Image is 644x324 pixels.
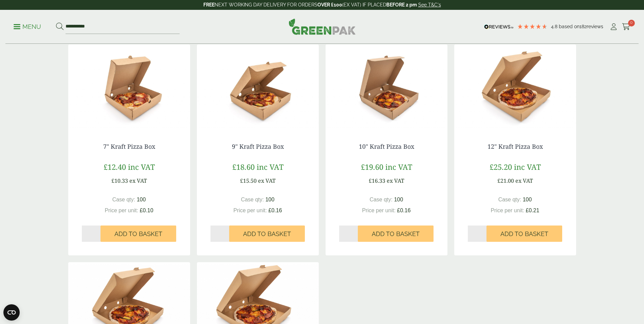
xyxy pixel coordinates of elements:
[500,230,548,238] span: Add to Basket
[243,230,291,238] span: Add to Basket
[103,142,155,150] a: 7" Kraft Pizza Box
[372,230,420,238] span: Add to Basket
[454,44,576,129] img: 12.5
[232,162,255,172] span: £18.60
[326,44,447,129] img: 10.5
[497,177,514,184] span: £21.00
[418,2,441,7] a: See T&C's
[140,208,153,213] span: £0.10
[515,177,533,184] span: ex VAT
[361,162,383,172] span: £19.60
[317,2,342,7] strong: OVER £100
[370,197,393,202] span: Case qty:
[14,23,41,30] a: Menu
[386,2,417,7] strong: BEFORE 2 pm
[129,177,147,184] span: ex VAT
[197,44,319,129] img: 9.5
[359,142,414,150] a: 10" Kraft Pizza Box
[523,197,532,202] span: 100
[232,142,284,150] a: 9" Kraft Pizza Box
[289,18,356,35] img: GreenPak Supplies
[105,208,138,213] span: Price per unit:
[559,24,579,29] span: Based on
[137,197,146,202] span: 100
[358,226,434,242] button: Add to Basket
[486,226,562,242] button: Add to Basket
[104,162,126,172] span: £12.40
[490,162,512,172] span: £25.20
[514,162,541,172] span: inc VAT
[114,230,162,238] span: Add to Basket
[100,226,176,242] button: Add to Basket
[387,177,404,184] span: ex VAT
[203,2,215,7] strong: FREE
[526,208,539,213] span: £0.21
[587,24,603,29] span: reviews
[484,24,514,29] img: REVIEWS.io
[385,162,412,172] span: inc VAT
[112,197,135,202] span: Case qty:
[265,197,275,202] span: 100
[491,208,524,213] span: Price per unit:
[369,177,385,184] span: £16.33
[3,304,20,321] button: Open CMP widget
[609,23,618,30] i: My Account
[258,177,276,184] span: ex VAT
[517,23,548,30] div: 4.79 Stars
[551,24,559,29] span: 4.8
[240,177,257,184] span: £15.50
[397,208,411,213] span: £0.16
[628,20,635,26] span: 0
[241,197,264,202] span: Case qty:
[111,177,128,184] span: £10.33
[394,197,403,202] span: 100
[128,162,155,172] span: inc VAT
[257,162,283,172] span: inc VAT
[622,23,630,30] i: Cart
[233,208,267,213] span: Price per unit:
[622,22,630,32] a: 0
[487,142,543,150] a: 12" Kraft Pizza Box
[14,23,41,31] p: Menu
[229,226,305,242] button: Add to Basket
[362,208,395,213] span: Price per unit:
[579,24,587,29] span: 182
[269,208,282,213] span: £0.16
[68,44,190,129] img: 7.5
[498,197,521,202] span: Case qty:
